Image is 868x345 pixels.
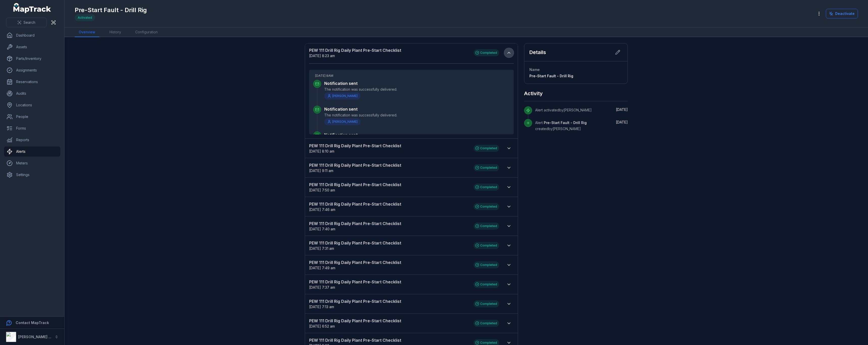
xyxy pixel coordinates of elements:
[309,240,469,251] a: PEW 111 Drill Rig Daily Plant Pre-Start Checklist[DATE] 7:31 am
[309,298,469,304] strong: PEW 111 Drill Rig Daily Plant Pre-Start Checklist
[4,77,60,87] a: Reservations
[309,305,334,309] span: [DATE] 7:13 am
[309,168,333,173] span: [DATE] 9:11 am
[309,207,335,212] span: [DATE] 7:46 am
[309,149,334,153] span: [DATE] 8:10 am
[535,108,592,112] span: Alert activated by [PERSON_NAME]
[309,298,469,309] a: PEW 111 Drill Rig Daily Plant Pre-Start Checklist[DATE] 7:13 am
[309,168,333,173] time: 10/3/2025, 9:11:51 AM
[6,18,47,27] button: Search
[309,201,469,212] a: PEW 111 Drill Rig Daily Plant Pre-Start Checklist[DATE] 7:46 am
[324,118,361,125] a: [PERSON_NAME]
[616,120,628,124] span: [DATE]
[309,162,469,168] strong: PEW 111 Drill Rig Daily Plant Pre-Start Checklist
[474,281,499,288] div: Completed
[75,28,99,37] a: Overview
[309,279,469,285] strong: PEW 111 Drill Rig Daily Plant Pre-Start Checklist
[324,92,361,100] a: [PERSON_NAME]
[309,143,469,149] strong: PEW 111 Drill Rig Daily Plant Pre-Start Checklist
[474,320,499,327] div: Completed
[474,261,499,268] div: Completed
[131,28,162,37] a: Configuration
[616,107,628,112] span: [DATE]
[4,135,60,145] a: Reports
[309,182,469,188] strong: PEW 111 Drill Rig Daily Plant Pre-Start Checklist
[309,47,469,58] a: PEW 111 Drill Rig Daily Plant Pre-Start Checklist[DATE] 8:23 am
[4,100,60,110] a: Locations
[309,337,469,343] strong: PEW 111 Drill Rig Daily Plant Pre-Start Checklist
[75,14,95,21] div: Activated
[616,120,628,124] time: 5/8/2025, 11:04:03 AM
[324,132,510,138] h4: Notification sent
[18,335,60,339] strong: [PERSON_NAME] Group
[309,266,335,270] time: 10/2/2025, 7:49:25 AM
[324,87,510,92] span: The notification was successfully delivered.
[826,9,858,18] button: Deactivate
[16,321,49,325] strong: Contact MapTrack
[309,220,469,227] strong: PEW 111 Drill Rig Daily Plant Pre-Start Checklist
[309,259,469,270] a: PEW 111 Drill Rig Daily Plant Pre-Start Checklist[DATE] 7:49 am
[309,246,334,251] time: 10/3/2025, 7:31:06 AM
[544,120,587,125] span: Pre-Start Fault - Drill Rig
[309,305,334,309] time: 10/2/2025, 7:13:53 AM
[4,146,60,157] a: Alerts
[4,42,60,52] a: Assets
[309,318,469,329] a: PEW 111 Drill Rig Daily Plant Pre-Start Checklist[DATE] 6:52 am
[309,54,335,58] time: 10/7/2025, 8:23:43 AM
[4,88,60,98] a: Audits
[309,47,469,53] strong: PEW 111 Drill Rig Daily Plant Pre-Start Checklist
[309,54,335,58] span: [DATE] 8:23 am
[324,106,510,112] h4: Notification sent
[474,49,499,56] div: Completed
[474,164,499,171] div: Completed
[309,240,469,246] strong: PEW 111 Drill Rig Daily Plant Pre-Start Checklist
[4,30,60,40] a: Dashboard
[529,74,573,78] span: Pre-Start Fault - Drill Rig
[4,158,60,168] a: Meters
[474,300,499,307] div: Completed
[309,182,469,193] a: PEW 111 Drill Rig Daily Plant Pre-Start Checklist[DATE] 7:50 am
[309,149,334,153] time: 10/7/2025, 8:10:11 AM
[75,6,147,14] h1: Pre-Start Fault - Drill Rig
[324,113,510,118] span: The notification was successfully delivered.
[309,227,335,231] time: 10/3/2025, 7:40:48 AM
[309,162,469,173] a: PEW 111 Drill Rig Daily Plant Pre-Start Checklist[DATE] 9:11 am
[4,170,60,180] a: Settings
[535,120,587,131] span: Alert created by [PERSON_NAME]
[309,285,335,289] span: [DATE] 7:37 am
[4,123,60,133] a: Forms
[309,207,335,212] time: 10/3/2025, 7:46:12 AM
[309,324,335,328] time: 9/26/2025, 6:52:28 AM
[4,54,60,64] a: Parts/Inventory
[309,324,335,328] span: [DATE] 6:52 am
[524,90,543,97] h2: Activity
[309,220,469,232] a: PEW 111 Drill Rig Daily Plant Pre-Start Checklist[DATE] 7:40 am
[105,28,125,37] a: History
[309,318,469,324] strong: PEW 111 Drill Rig Daily Plant Pre-Start Checklist
[309,285,335,289] time: 10/2/2025, 7:37:41 AM
[309,246,334,251] span: [DATE] 7:31 am
[474,203,499,210] div: Completed
[4,65,60,75] a: Assignments
[529,67,540,72] span: Name
[309,143,469,154] a: PEW 111 Drill Rig Daily Plant Pre-Start Checklist[DATE] 8:10 am
[309,188,335,192] span: [DATE] 7:50 am
[309,266,335,270] span: [DATE] 7:49 am
[474,242,499,249] div: Completed
[315,74,510,78] h3: [DATE] 8AM
[309,201,469,207] strong: PEW 111 Drill Rig Daily Plant Pre-Start Checklist
[13,3,51,13] a: MapTrack
[309,227,335,231] span: [DATE] 7:40 am
[324,80,510,86] h4: Notification sent
[309,259,469,265] strong: PEW 111 Drill Rig Daily Plant Pre-Start Checklist
[474,223,499,230] div: Completed
[23,20,35,25] span: Search
[309,279,469,290] a: PEW 111 Drill Rig Daily Plant Pre-Start Checklist[DATE] 7:37 am
[529,49,546,56] h2: Details
[474,184,499,191] div: Completed
[474,145,499,152] div: Completed
[616,107,628,112] time: 5/8/2025, 11:18:14 AM
[4,112,60,122] a: People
